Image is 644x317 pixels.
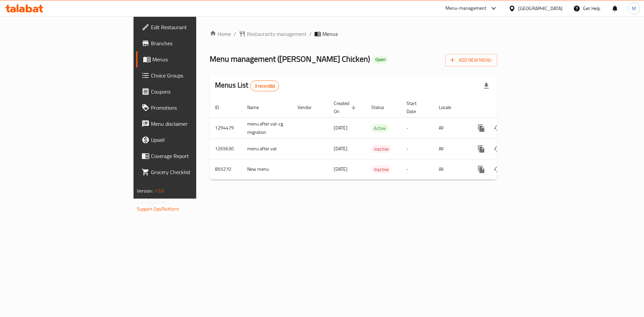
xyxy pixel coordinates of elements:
[239,30,307,38] a: Restaurants management
[151,39,236,47] span: Branches
[247,103,268,111] span: Name
[473,120,489,136] button: more
[137,205,179,213] a: Support.OpsPlatform
[407,99,425,115] span: Start Date
[151,136,236,144] span: Upsell
[473,141,489,157] button: more
[371,103,393,111] span: Status
[322,30,338,38] span: Menus
[632,5,636,12] span: M
[450,56,492,64] span: Add New Menu
[136,116,241,132] a: Menu disclaimer
[401,139,433,159] td: -
[151,152,236,160] span: Coverage Report
[309,30,312,38] li: /
[371,145,391,153] span: Inactive
[334,123,347,132] span: [DATE]
[298,103,320,111] span: Vendor
[518,5,562,12] div: [GEOGRAPHIC_DATA]
[242,159,292,179] td: New menu
[401,117,433,139] td: -
[136,148,241,164] a: Coverage Report
[210,30,497,38] nav: breadcrumb
[489,161,505,177] button: Change Status
[152,55,236,63] span: Menus
[136,35,241,51] a: Branches
[334,165,347,173] span: [DATE]
[371,166,391,173] span: Inactive
[151,104,236,112] span: Promotions
[137,198,168,207] span: Get support on:
[151,168,236,176] span: Grocery Checklist
[136,100,241,116] a: Promotions
[136,164,241,180] a: Grocery Checklist
[250,81,279,91] div: Total records count
[247,30,307,38] span: Restaurants management
[445,54,497,66] button: Add New Menu
[151,71,236,80] span: Choice Groups
[242,139,292,159] td: menu after vat
[439,103,460,111] span: Locale
[478,78,494,94] div: Export file
[151,120,236,128] span: Menu disclaimer
[433,117,468,139] td: All
[371,124,388,132] span: Active
[136,132,241,148] a: Upsell
[468,97,543,118] th: Actions
[251,83,279,89] span: 3 record(s)
[151,88,236,96] span: Coupons
[242,117,292,139] td: menu after vat-cg migration
[136,19,241,35] a: Edit Restaurant
[489,141,505,157] button: Change Status
[215,103,228,111] span: ID
[210,97,543,180] table: enhanced table
[371,124,388,132] div: Active
[334,99,358,115] span: Created On
[137,187,153,195] span: Version:
[433,139,468,159] td: All
[136,67,241,84] a: Choice Groups
[489,120,505,136] button: Change Status
[210,51,370,66] span: Menu management ( [PERSON_NAME] Chicken )
[445,4,487,12] div: Menu-management
[373,56,388,64] div: Open
[136,51,241,67] a: Menus
[401,159,433,179] td: -
[373,57,388,62] span: Open
[154,187,165,195] span: 1.0.0
[215,80,279,91] h2: Menus List
[334,144,347,153] span: [DATE]
[136,84,241,100] a: Coupons
[433,159,468,179] td: All
[473,161,489,177] button: more
[151,23,236,31] span: Edit Restaurant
